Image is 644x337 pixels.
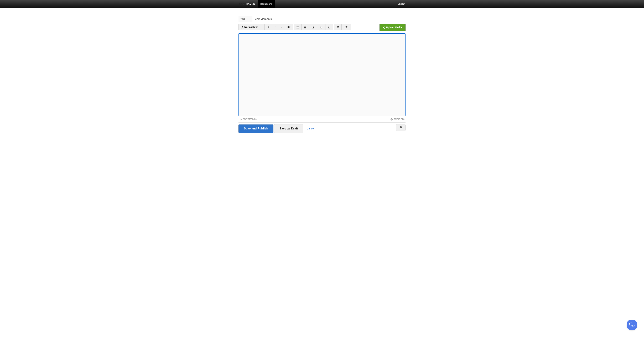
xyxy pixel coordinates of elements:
[272,24,278,30] a: I
[390,118,404,120] a: Editor Tips
[288,26,290,28] del: Str
[265,24,272,30] a: B
[307,127,314,130] a: Cancel
[274,124,303,133] input: Save as Draft
[239,3,255,6] img: Posthaven-bar
[342,24,351,30] a: </>
[278,24,285,30] a: U
[241,26,258,28] span: Normal text
[240,118,257,120] a: Post Settings
[238,16,252,22] label: Title
[336,26,339,28] img: pagebreak-icon.png
[238,124,273,133] input: Save and Publish
[627,320,637,330] iframe: Help Scout Beacon - Open
[285,24,293,30] a: Str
